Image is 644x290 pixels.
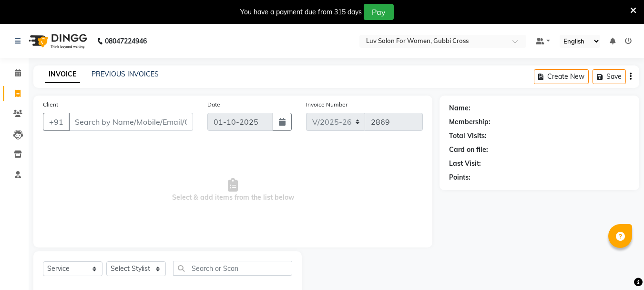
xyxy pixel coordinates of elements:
input: Search by Name/Mobile/Email/Code [69,113,193,131]
label: Date [207,100,220,109]
div: Points: [449,172,470,183]
label: Client [43,100,58,109]
button: Save [593,69,626,84]
button: Pay [364,4,394,20]
button: +91 [43,113,70,131]
button: Create New [534,69,589,84]
div: Membership: [449,117,491,127]
a: PREVIOUS INVOICES [92,70,159,78]
div: Total Visits: [449,131,487,141]
span: Select & add items from the list below [43,142,423,238]
div: Name: [449,103,470,113]
iframe: chat widget [604,252,634,280]
div: You have a payment due from 315 days [240,7,362,17]
div: Last Visit: [449,159,481,169]
a: INVOICE [45,66,80,83]
label: Invoice Number [306,100,348,109]
img: logo [24,28,90,54]
div: Card on file: [449,145,488,155]
input: Search or Scan [173,261,292,276]
b: 08047224946 [105,28,147,54]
